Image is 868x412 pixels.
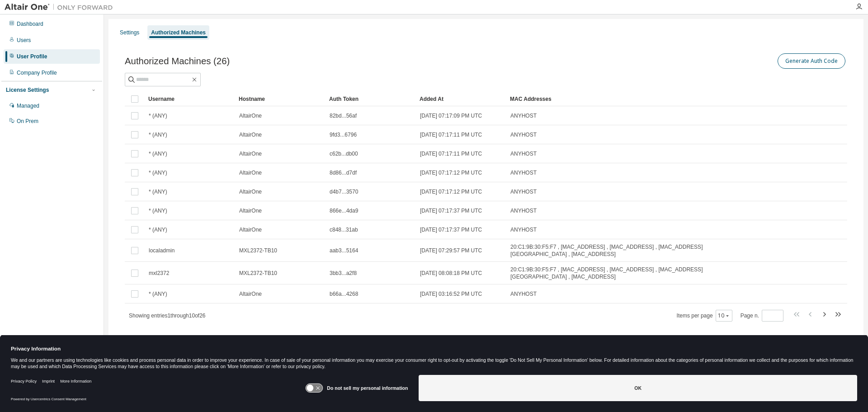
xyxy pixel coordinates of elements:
[510,207,537,214] span: ANYHOST
[420,226,482,233] span: [DATE] 07:17:37 PM UTC
[149,290,167,298] span: * (ANY)
[420,270,482,277] span: [DATE] 08:08:18 PM UTC
[510,112,537,119] span: ANYHOST
[510,266,752,280] span: 20:C1:9B:30:F5:F7 , [MAC_ADDRESS] , [MAC_ADDRESS] , [MAC_ADDRESS][GEOGRAPHIC_DATA] , [MAC_ADDRESS]
[17,118,38,125] div: On Prem
[17,20,43,28] div: Dashboard
[149,188,167,195] span: * (ANY)
[148,92,231,106] div: Username
[677,310,732,322] span: Items per page
[329,92,412,106] div: Auth Token
[120,29,139,36] div: Settings
[239,150,262,157] span: AltairOne
[330,131,357,138] span: 9fd3...6796
[741,310,783,322] span: Page n.
[420,92,503,106] div: Added At
[17,69,57,76] div: Company Profile
[129,313,206,319] span: Showing entries 1 through 10 of 26
[149,247,175,254] span: localadmin
[420,207,482,214] span: [DATE] 07:17:37 PM UTC
[149,131,167,138] span: * (ANY)
[510,150,537,157] span: ANYHOST
[239,226,262,233] span: AltairOne
[510,290,537,298] span: ANYHOST
[510,169,537,176] span: ANYHOST
[330,207,358,214] span: 866e...4da9
[420,290,482,298] span: [DATE] 03:16:52 PM UTC
[239,112,262,119] span: AltairOne
[510,188,537,195] span: ANYHOST
[420,188,482,195] span: [DATE] 07:17:12 PM UTC
[420,247,482,254] span: [DATE] 07:29:57 PM UTC
[149,270,169,277] span: mxl2372
[239,247,277,254] span: MXL2372-TB10
[149,169,167,176] span: * (ANY)
[330,247,358,254] span: aab3...5164
[330,226,358,233] span: c848...31ab
[5,3,118,12] img: Altair One
[149,226,167,233] span: * (ANY)
[239,207,262,214] span: AltairOne
[778,53,845,69] button: Generate Auth Code
[149,207,167,214] span: * (ANY)
[510,131,537,138] span: ANYHOST
[149,150,167,157] span: * (ANY)
[330,150,358,157] span: c62b...db00
[239,290,262,298] span: AltairOne
[17,102,39,109] div: Managed
[510,243,752,258] span: 20:C1:9B:30:F5:F7 , [MAC_ADDRESS] , [MAC_ADDRESS] , [MAC_ADDRESS][GEOGRAPHIC_DATA] , [MAC_ADDRESS]
[420,169,482,176] span: [DATE] 07:17:12 PM UTC
[149,112,167,119] span: * (ANY)
[330,290,358,298] span: b66a...4268
[239,131,262,138] span: AltairOne
[420,131,482,138] span: [DATE] 07:17:11 PM UTC
[239,188,262,195] span: AltairOne
[151,29,206,36] div: Authorized Machines
[330,270,357,277] span: 3bb3...a2f8
[420,112,482,119] span: [DATE] 07:17:09 PM UTC
[330,188,358,195] span: d4b7...3570
[239,270,277,277] span: MXL2372-TB10
[17,37,31,44] div: Users
[17,53,47,60] div: User Profile
[6,86,49,94] div: License Settings
[420,150,482,157] span: [DATE] 07:17:11 PM UTC
[239,92,322,106] div: Hostname
[718,312,730,319] button: 10
[330,169,357,176] span: 8d86...d7df
[330,112,357,119] span: 82bd...56af
[239,169,262,176] span: AltairOne
[510,226,537,233] span: ANYHOST
[510,92,752,106] div: MAC Addresses
[125,56,230,66] span: Authorized Machines (26)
